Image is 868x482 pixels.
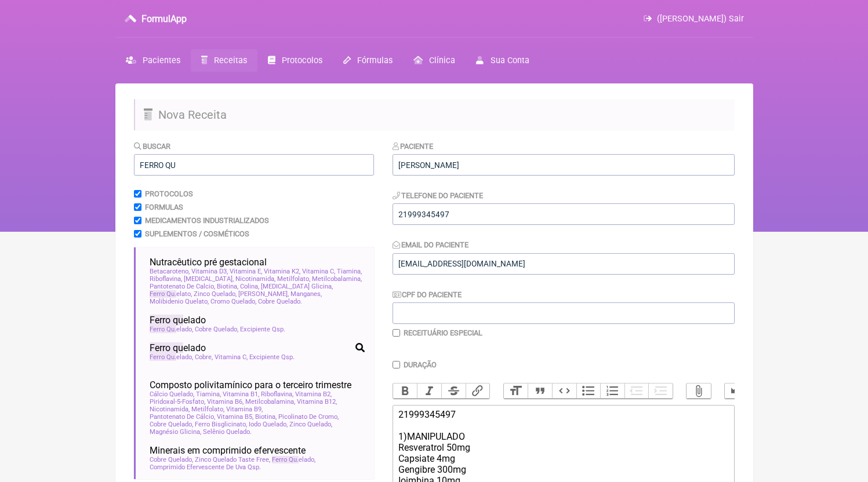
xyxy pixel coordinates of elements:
[278,413,339,421] span: Picolinato De Cromo
[230,268,262,275] span: Vitamina E
[466,384,490,399] button: Link
[145,189,193,198] label: Protocolos
[214,56,247,65] span: Receitas
[576,384,601,399] button: Bullets
[150,326,193,333] span: elado
[403,49,466,72] a: Clínica
[150,353,193,361] span: elado
[337,268,362,275] span: Tiamina
[657,14,744,24] span: ([PERSON_NAME]) Sair
[261,390,332,398] span: Riboflavina, Vitamina B2
[150,390,194,398] span: Cálcio Quelado
[150,413,253,421] span: Pantotenato De Cálcio, Vitamina B5
[150,268,190,275] span: Betacaroteno
[404,328,482,337] label: Receituário Especial
[184,275,234,283] span: [MEDICAL_DATA]
[195,456,270,463] span: Zinco Quelado Taste Free
[143,56,180,65] span: Pacientes
[282,56,322,65] span: Protocolos
[150,398,244,406] span: Piridoxal-5-Fosfato, Vitamina B6
[150,456,193,463] span: Cobre Quelado
[648,384,673,399] button: Increase Level
[217,283,238,290] span: Biotina
[240,283,259,290] span: Colina
[145,203,183,211] label: Formulas
[393,290,462,299] label: CPF do Paciente
[261,283,333,290] span: [MEDICAL_DATA] Glicina
[150,298,209,305] span: Molibidenio Quelato
[393,142,434,151] label: Paciente
[150,315,206,326] span: elado
[191,49,257,72] a: Receitas
[150,379,351,390] span: Composto polivitamínico para o terceiro trimestre
[150,326,176,333] span: Ferro Qu
[141,13,187,24] h3: FormulApp
[134,142,171,151] label: Buscar
[528,384,552,399] button: Quote
[150,257,267,268] span: Nutracêutico pré gestacional
[302,268,335,275] span: Vitamina C
[255,413,277,421] span: Biotina
[191,406,263,413] span: Metilfolato, Vitamina B9
[195,421,247,428] span: Ferro Bisglicinato
[393,191,484,200] label: Telefone do Paciente
[277,275,310,283] span: Metilfolato
[145,229,249,238] label: Suplementos / Cosméticos
[624,384,649,399] button: Decrease Level
[429,56,455,65] span: Clínica
[552,384,576,399] button: Code
[191,268,228,275] span: Vitamina D3
[417,384,441,399] button: Italic
[150,315,183,326] span: Ferro qu
[150,353,176,361] span: Ferro Qu
[134,154,374,176] input: exemplo: emagrecimento, ansiedade
[150,275,182,283] span: Riboflavina
[272,456,299,463] span: Ferro Qu
[240,326,285,333] span: Excipiente Qsp
[264,268,300,275] span: Vitamina K2
[150,283,215,290] span: Pantotenato De Calcio
[150,463,261,471] span: Comprimido Efervescente De Uva Qsp
[312,275,362,283] span: Metilcobalamina
[150,290,192,298] span: elato
[134,99,735,130] h2: Nova Receita
[504,384,528,399] button: Heading
[195,326,238,333] span: Cobre Quelado
[466,49,539,72] a: Sua Conta
[150,342,183,353] span: Ferro qu
[145,216,269,225] label: Medicamentos Industrializados
[258,298,302,305] span: Cobre Quelado
[150,342,206,353] span: elado
[357,56,393,65] span: Fórmulas
[289,421,332,428] span: Zinco Quelado
[215,353,248,361] span: Vitamina C
[203,428,252,436] span: Selênio Quelado
[150,290,176,298] span: Ferro Qu
[210,298,256,305] span: Cromo Quelado
[644,14,743,24] a: ([PERSON_NAME]) Sair
[150,421,193,428] span: Cobre Quelado
[290,290,322,298] span: Manganes
[235,275,275,283] span: Nicotinamida
[333,49,403,72] a: Fórmulas
[393,240,469,249] label: Email do Paciente
[249,353,295,361] span: Excipiente Qsp
[194,290,237,298] span: Zinco Quelado
[725,384,749,399] button: Undo
[195,353,213,361] span: Cobre
[249,421,288,428] span: Iodo Quelado
[150,428,201,436] span: Magnésio Glicina
[150,445,306,456] span: Minerais em comprimido efervescente
[441,384,466,399] button: Strikethrough
[238,290,289,298] span: [PERSON_NAME]
[245,398,337,406] span: Metilcobalamina, Vitamina B12
[115,49,191,72] a: Pacientes
[257,49,333,72] a: Protocolos
[150,406,190,413] span: Nicotinamida
[687,384,711,399] button: Attach Files
[272,456,315,463] span: elado
[393,384,417,399] button: Bold
[196,390,259,398] span: Tiamina, Vitamina B1
[491,56,529,65] span: Sua Conta
[404,360,437,369] label: Duração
